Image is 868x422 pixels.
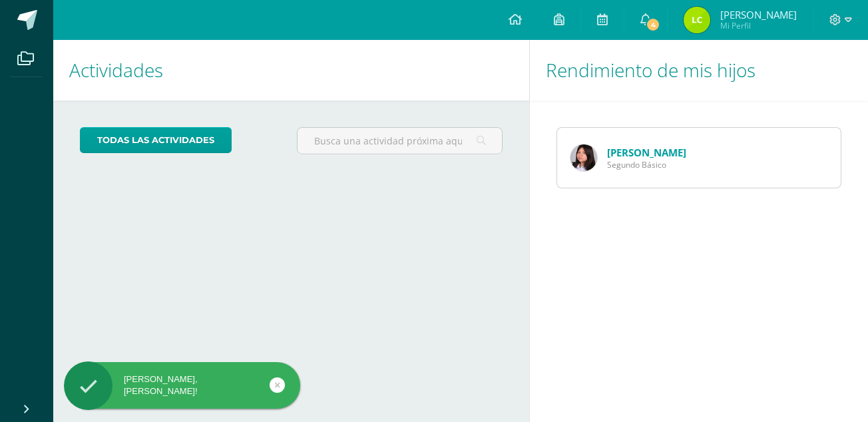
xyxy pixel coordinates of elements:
h1: Rendimiento de mis hijos [546,40,852,101]
img: 7e35e7cd294a442da0cd97ce1e041203.png [570,144,597,171]
span: Segundo Básico [607,159,686,170]
span: 4 [646,17,660,32]
span: [PERSON_NAME] [720,8,797,21]
a: todas las Actividades [80,127,232,153]
h1: Actividades [69,40,513,101]
span: Mi Perfil [720,20,797,31]
a: [PERSON_NAME] [607,146,686,159]
div: [PERSON_NAME], [PERSON_NAME]! [64,373,300,397]
img: be8aeee595080740077a758395a29e06.png [684,7,710,33]
input: Busca una actividad próxima aquí... [298,128,503,154]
